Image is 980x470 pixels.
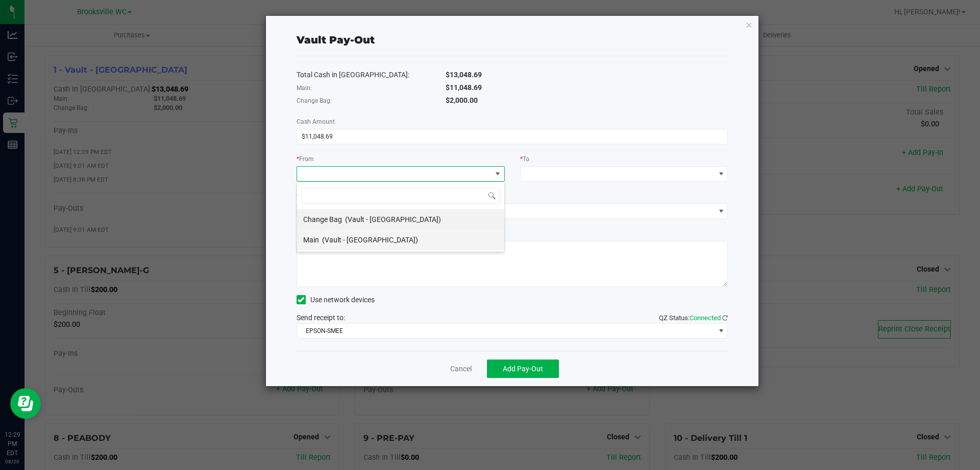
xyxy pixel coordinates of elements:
span: (Vault - [GEOGRAPHIC_DATA]) [322,236,418,244]
span: Send receipt to: [297,314,345,322]
iframe: Resource center [10,388,41,419]
span: Add Pay-Out [503,365,543,373]
span: Main: [297,84,312,92]
label: To [520,154,529,164]
span: QZ Status: [659,314,728,322]
button: Add Pay-Out [487,360,559,378]
span: EPSON-SMEE [297,324,715,338]
label: From [297,154,314,164]
span: Change Bag: [297,97,332,104]
span: $11,048.69 [446,83,482,92]
span: Cash Amount [297,118,335,125]
div: Vault Pay-Out [297,32,375,48]
span: Main [303,236,319,244]
span: $13,048.69 [446,71,482,79]
span: Change Bag [303,215,342,223]
a: Cancel [450,364,472,374]
span: Connected [690,314,721,322]
label: Use network devices [297,295,375,305]
span: (Vault - [GEOGRAPHIC_DATA]) [345,215,441,223]
span: Total Cash in [GEOGRAPHIC_DATA]: [297,71,409,79]
span: $2,000.00 [446,96,478,104]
